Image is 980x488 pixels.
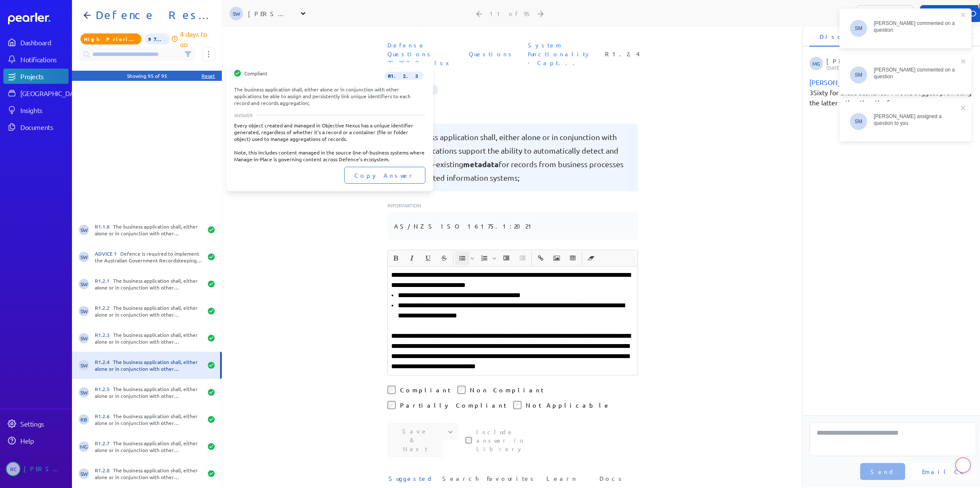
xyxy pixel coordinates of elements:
[809,77,976,108] div: is Push It more appropriate than 3Sixty for these scenarios? I would suggest promoting the latter...
[599,474,624,488] span: Docs
[80,33,141,44] span: Priority
[566,251,580,265] button: Insert table
[95,223,113,230] span: R1.1.6
[20,55,68,63] div: Notifications
[533,251,548,265] button: Insert link
[79,333,89,343] span: Steve Whittington
[387,113,638,120] p: Question
[442,474,479,488] span: Search
[95,413,113,419] span: R1.2.6
[95,304,202,318] div: The business application shall, either alone or in conjunction with other applications enable the...
[354,171,415,179] span: Copy Answer
[3,416,69,431] a: Settings
[874,66,961,83] div: [PERSON_NAME] commented on a question
[547,474,577,488] span: Learn
[463,159,499,169] span: metadata
[565,251,580,265] span: Insert table
[533,251,548,265] span: Insert link
[912,463,976,480] button: Email CC
[400,401,506,409] label: Partially Compliant
[499,251,514,265] span: Increase Indent
[95,358,113,365] span: R1.2.4
[6,462,20,476] span: Robert Craig
[477,251,491,265] button: Insert Ordered List
[20,89,83,97] div: [GEOGRAPHIC_DATA]
[79,225,89,235] span: Steve Whittington
[95,386,113,392] span: R1.2.5
[3,119,69,135] a: Documents
[95,358,202,372] div: The business application shall, either alone or in conjunction with other applications support th...
[465,437,472,444] input: This checkbox controls whether your answer will be included in the Answer Library for future use
[436,251,452,265] span: Strike through
[3,458,69,480] a: RC[PERSON_NAME]
[405,251,419,265] button: Italic
[860,463,905,480] button: Send
[421,251,435,265] button: Underline
[79,441,89,452] span: Michael Grimwade
[470,386,544,394] label: Non Compliant
[24,462,66,476] div: [PERSON_NAME]
[922,467,966,476] span: Email CC
[455,251,469,265] button: Insert Unordered List
[437,251,451,265] button: Strike through
[79,252,89,262] span: Steve Whittington
[95,331,202,345] div: The business application shall, either alone or in conjunction with other applications be able to...
[961,105,966,111] button: close
[95,413,202,426] div: The business application shall, either alone or in conjunction with other applications be able to...
[465,46,518,62] span: Sheet: Questions
[388,251,403,265] span: Bold
[234,122,425,163] div: Every object created and managed in Objective Nexus has a unique identifier generated, regardless...
[404,251,420,265] span: Italic
[3,52,69,67] a: Notifications
[229,7,243,20] span: Steve Whittington
[3,69,69,84] a: Projects
[476,427,548,453] label: This checkbox controls whether your answer will be included in the Answer Library for future use
[3,433,69,448] a: Help
[3,102,69,118] a: Insights
[248,9,290,18] div: [PERSON_NAME]
[809,57,823,70] span: Michael Grimwade
[961,11,966,18] button: close
[850,20,867,37] span: Stuart Meyers
[809,26,857,47] li: Discussion
[8,13,69,25] a: Dashboard
[387,201,638,209] p: Information
[95,250,120,257] span: ADVICE 1
[394,219,535,233] pre: AS/NZS ISO 16175.1:2021
[127,72,167,79] div: Showing 95 of 95
[400,386,450,394] label: Compliant
[394,130,631,185] pre: The business application shall, either alone or in conjunction with other applications support th...
[477,251,498,265] span: Insert Ordered List
[95,223,202,237] div: The business application shall, either alone or in conjunction with other applications, allow int...
[515,251,530,265] span: Decrease Indent
[95,467,202,480] div: The business application shall, either alone or in conjunction with other applications, be able t...
[20,419,68,428] div: Settings
[526,401,610,409] label: Not Applicable
[961,58,966,65] button: close
[20,72,68,80] div: Projects
[874,20,961,37] div: [PERSON_NAME] commented on a question
[180,29,215,49] p: 4 days to go
[95,250,202,264] div: Defence is required to implement the Australian Government Recordskeeping Metadata Standard. Defe...
[499,251,513,265] button: Increase Indent
[79,469,89,479] span: Steve Whittington
[244,70,268,80] span: Compliant
[384,72,424,80] span: R1.2.3
[874,113,961,130] div: [PERSON_NAME] assigned a question to you
[95,467,113,474] span: R1.2.8
[95,440,113,447] span: R1.2.7
[384,37,458,71] span: Document: Defense Questions 202509.xlsx
[202,72,215,79] div: Reset
[344,167,425,184] button: Copy Answer
[92,8,208,22] h1: Defence Response 202509
[850,113,867,130] span: Stuart Meyers
[420,251,436,265] span: Underline
[3,85,69,101] a: [GEOGRAPHIC_DATA]
[95,277,202,291] div: The business application shall, either alone or in conjunction with other applications enable the...
[826,65,974,70] p: [DATE]
[79,279,89,289] span: Steve Whittington
[850,66,867,83] span: Stuart Meyers
[525,37,595,71] span: Section: System Functionality - Capture and classification Obligation - Records metadata capture
[870,467,895,476] span: Send
[583,251,599,265] span: Clear Formatting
